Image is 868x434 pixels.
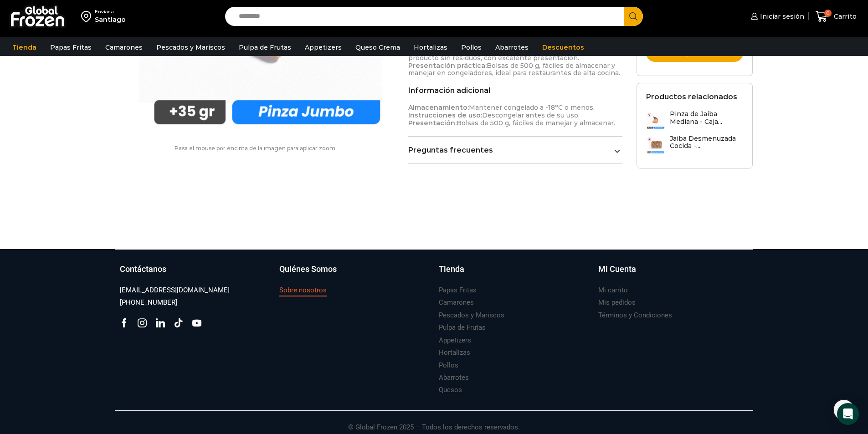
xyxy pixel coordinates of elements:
[95,9,126,15] div: Enviar a
[646,92,737,101] h2: Productos relacionados
[439,347,470,359] a: Hortalizas
[646,110,744,130] a: Pinza de Jaiba Mediana - Caja...
[837,403,859,425] div: Open Intercom Messenger
[813,6,859,27] a: 0 Carrito
[439,372,469,384] a: Abarrotes
[279,286,327,295] h3: Sobre nosotros
[439,361,458,370] h3: Pollos
[409,39,452,56] a: Hortalizas
[439,348,470,357] h3: Hortalizas
[598,311,672,320] h3: Términos y Condiciones
[439,263,464,275] h3: Tienda
[120,263,270,284] a: Contáctanos
[439,384,462,396] a: Quesos
[598,263,636,275] h3: Mi Cuenta
[234,39,296,56] a: Pulpa de Frutas
[439,385,462,395] h3: Quesos
[439,334,471,347] a: Appetizers
[439,323,486,332] h3: Pulpa de Frutas
[120,296,177,309] a: [PHONE_NUMBER]
[101,39,147,56] a: Camarones
[439,311,504,320] h3: Pescados y Mariscos
[670,110,744,126] h3: Pinza de Jaiba Mediana - Caja...
[115,145,395,152] p: Pasa el mouse por encima de la imagen para aplicar zoom
[439,309,504,322] a: Pescados y Mariscos
[8,39,41,56] a: Tienda
[646,135,744,154] a: Jaiba Desmenuzada Cocida -...
[408,86,623,95] h2: Información adicional
[824,10,832,17] span: 0
[439,286,477,295] h3: Papas Fritas
[598,284,628,296] a: Mi carrito
[598,296,636,309] a: Mis pedidos
[439,322,486,334] a: Pulpa de Frutas
[408,103,469,112] strong: Almacenamiento:
[832,12,857,21] span: Carrito
[408,111,482,119] strong: Instrucciones de uso:
[439,298,474,307] h3: Camarones
[749,7,804,26] a: Iniciar sesión
[439,373,469,383] h3: Abarrotes
[439,263,589,284] a: Tienda
[439,336,471,345] h3: Appetizers
[279,284,327,296] a: Sobre nosotros
[115,411,753,433] p: © Global Frozen 2025 – Todos los derechos reservados.
[491,39,533,56] a: Abarrotes
[457,39,486,56] a: Pollos
[120,286,230,295] h3: [EMAIL_ADDRESS][DOMAIN_NAME]
[598,309,672,322] a: Términos y Condiciones
[598,263,749,284] a: Mi Cuenta
[351,39,405,56] a: Queso Crema
[95,15,126,24] div: Santiago
[120,284,230,296] a: [EMAIL_ADDRESS][DOMAIN_NAME]
[120,263,166,275] h3: Contáctanos
[439,284,477,296] a: Papas Fritas
[624,7,643,26] button: Search button
[439,359,458,372] a: Pollos
[300,39,346,56] a: Appetizers
[598,286,628,295] h3: Mi carrito
[758,12,804,21] span: Iniciar sesión
[46,39,96,56] a: Papas Fritas
[598,298,636,307] h3: Mis pedidos
[279,263,337,275] h3: Quiénes Somos
[670,135,744,150] h3: Jaiba Desmenuzada Cocida -...
[408,104,623,127] p: Mantener congelado a -18°C o menos. Descongelar antes de su uso. Bolsas de 500 g, fáciles de mane...
[279,263,430,284] a: Quiénes Somos
[408,61,487,70] strong: Presentación práctica:
[120,298,177,307] h3: [PHONE_NUMBER]
[152,39,230,56] a: Pescados y Mariscos
[81,9,95,24] img: address-field-icon.svg
[408,146,623,154] a: Preguntas frecuentes
[439,296,474,309] a: Camarones
[408,119,457,127] strong: Presentación:
[538,39,589,56] a: Descuentos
